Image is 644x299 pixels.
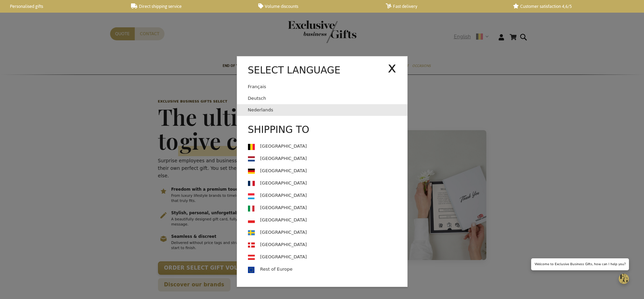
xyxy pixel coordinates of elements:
[237,63,407,81] div: Select language
[248,214,407,227] a: [GEOGRAPHIC_DATA]
[248,93,407,104] a: Deutsch
[386,3,502,9] a: Fast delivery
[3,3,120,9] a: Personalised gifts
[388,57,396,78] div: x
[248,177,407,190] a: [GEOGRAPHIC_DATA]
[248,104,407,116] a: Nederlands
[248,153,407,165] a: [GEOGRAPHIC_DATA]
[248,165,407,177] a: [GEOGRAPHIC_DATA]
[248,202,407,214] a: [GEOGRAPHIC_DATA]
[248,190,407,202] a: [GEOGRAPHIC_DATA]
[248,227,407,239] a: [GEOGRAPHIC_DATA]
[248,239,407,251] a: [GEOGRAPHIC_DATA]
[248,251,407,263] a: [GEOGRAPHIC_DATA]
[131,3,248,9] a: Direct shipping service
[248,81,388,93] a: Français
[513,3,630,9] a: Customer satisfaction 4,6/5
[248,263,407,276] a: Rest of Europe
[237,123,407,140] div: Shipping to
[248,140,407,153] a: [GEOGRAPHIC_DATA]
[258,3,375,9] a: Volume discounts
